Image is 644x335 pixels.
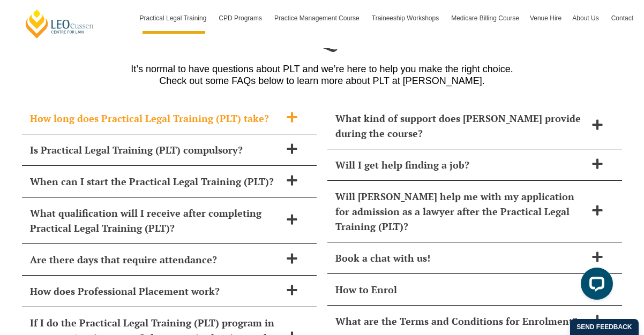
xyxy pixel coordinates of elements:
a: Medicare Billing Course [446,3,525,34]
span: What qualification will I receive after completing Practical Legal Training (PLT)? [30,205,281,235]
span: What are the Terms and Conditions for Enrolment? [335,314,586,329]
span: How long does Practical Legal Training (PLT) take? [30,111,281,126]
span: How does Professional Placement work? [30,284,281,299]
span: How to Enrol [335,282,586,297]
span: Will [PERSON_NAME] help me with my application for admission as a lawyer after the Practical Lega... [335,189,586,234]
h2: FAQ's [17,25,627,52]
a: Practice Management Course [269,3,366,34]
a: Contact [606,3,639,34]
span: When can I start the Practical Legal Training (PLT)? [30,174,281,189]
p: It’s normal to have questions about PLT and we’re here to help you make the right choice. Check o... [17,63,627,87]
a: Traineeship Workshops [366,3,446,34]
span: Will I get help finding a job? [335,157,586,172]
a: [PERSON_NAME] Centre for Law [24,9,95,39]
span: Is Practical Legal Training (PLT) compulsory? [30,142,281,157]
a: Practical Legal Training [134,3,214,34]
a: CPD Programs [213,3,269,34]
a: About Us [567,3,605,34]
span: Are there days that require attendance? [30,252,281,267]
span: What kind of support does [PERSON_NAME] provide during the course? [335,111,586,141]
span: Book a chat with us! [335,250,586,265]
a: Venue Hire [525,3,567,34]
iframe: LiveChat chat widget [572,263,617,308]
